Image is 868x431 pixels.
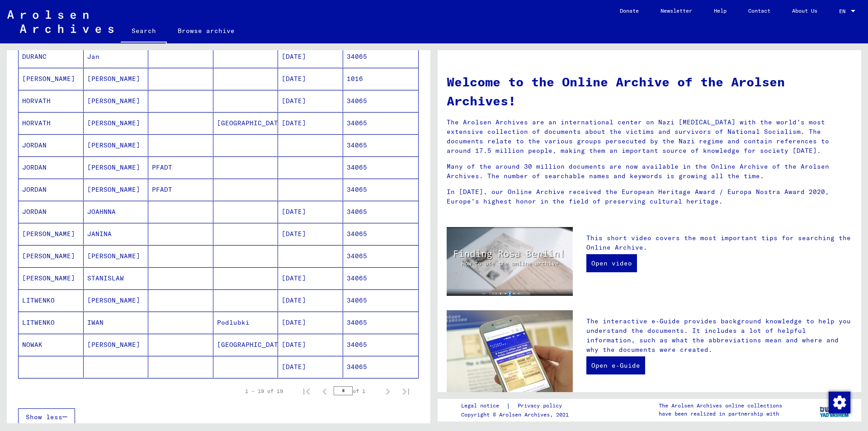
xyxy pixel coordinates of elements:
img: Arolsen_neg.svg [7,10,113,33]
button: First page [297,382,316,400]
mat-cell: [PERSON_NAME] [84,90,149,112]
mat-cell: 1016 [343,68,419,90]
mat-cell: 34065 [343,112,419,134]
mat-cell: [PERSON_NAME] [84,334,149,355]
mat-cell: PFADT [148,179,213,200]
mat-cell: [DATE] [278,112,343,134]
mat-cell: [DATE] [278,312,343,333]
span: EN [839,8,849,14]
mat-cell: [PERSON_NAME] [84,112,149,134]
p: This short video covers the most important tips for searching the Online Archive. [586,233,852,252]
mat-cell: LITWENKO [19,312,84,333]
mat-cell: Jan [84,46,149,67]
mat-cell: [PERSON_NAME] [84,156,149,178]
button: Previous page [316,382,334,400]
button: Next page [379,382,397,400]
a: Open e-Guide [586,356,645,374]
mat-cell: HORVATH [19,112,84,134]
a: Browse archive [167,20,245,42]
mat-cell: [GEOGRAPHIC_DATA] [213,334,278,355]
mat-cell: 34065 [343,289,419,311]
mat-cell: 34065 [343,90,419,112]
mat-cell: [DATE] [278,201,343,223]
mat-cell: 34065 [343,267,419,289]
mat-cell: DURANC [19,46,84,67]
mat-cell: JANINA [84,223,149,245]
mat-cell: 34065 [343,223,419,245]
mat-cell: JORDAN [19,201,84,223]
p: The interactive e-Guide provides background knowledge to help you understand the documents. It in... [586,317,852,355]
a: Search [121,20,167,43]
mat-cell: [PERSON_NAME] [84,134,149,156]
mat-cell: [DATE] [278,334,343,355]
div: of 1 [334,387,379,395]
mat-cell: [PERSON_NAME] [84,68,149,90]
p: The Arolsen Archives online collections [659,402,782,410]
mat-cell: [PERSON_NAME] [19,223,84,245]
mat-cell: 34065 [343,312,419,333]
mat-cell: JORDAN [19,179,84,200]
span: Show less [26,413,62,421]
mat-cell: JORDAN [19,156,84,178]
mat-cell: 34065 [343,201,419,223]
mat-cell: [PERSON_NAME] [84,245,149,267]
mat-cell: 34065 [343,46,419,67]
mat-cell: STANISLAW [84,267,149,289]
a: Privacy policy [510,401,573,411]
div: Change consent [828,391,850,413]
p: The Arolsen Archives are an international center on Nazi [MEDICAL_DATA] with the world’s most ext... [447,118,852,156]
a: Legal notice [461,401,506,411]
mat-cell: [DATE] [278,289,343,311]
img: yv_logo.png [818,398,852,421]
p: In [DATE], our Online Archive received the European Heritage Award / Europa Nostra Award 2020, Eu... [447,187,852,206]
img: eguide.jpg [447,310,573,394]
img: video.jpg [447,227,573,296]
mat-cell: [DATE] [278,223,343,245]
mat-cell: [GEOGRAPHIC_DATA] [213,112,278,134]
mat-cell: 34065 [343,245,419,267]
mat-cell: HORVATH [19,90,84,112]
p: Many of the around 30 million documents are now available in the Online Archive of the Arolsen Ar... [447,162,852,181]
mat-cell: JORDAN [19,134,84,156]
mat-cell: [DATE] [278,356,343,378]
mat-cell: [PERSON_NAME] [19,68,84,90]
mat-cell: [DATE] [278,267,343,289]
div: | [461,401,573,411]
div: 1 – 19 of 19 [245,387,283,395]
mat-cell: [PERSON_NAME] [19,267,84,289]
mat-cell: 34065 [343,134,419,156]
mat-cell: 34065 [343,179,419,200]
mat-cell: PFADT [148,156,213,178]
mat-cell: JOAHNNA [84,201,149,223]
mat-cell: [DATE] [278,46,343,67]
mat-cell: IWAN [84,312,149,333]
h1: Welcome to the Online Archive of the Arolsen Archives! [447,72,852,110]
button: Last page [397,382,415,400]
p: Copyright © Arolsen Archives, 2021 [461,411,573,419]
mat-cell: [PERSON_NAME] [84,179,149,200]
mat-cell: Podlubki [213,312,278,333]
mat-cell: [DATE] [278,90,343,112]
p: have been realized in partnership with [659,410,782,418]
mat-cell: [PERSON_NAME] [19,245,84,267]
button: Show less [18,408,75,426]
mat-cell: [DATE] [278,68,343,90]
mat-cell: NOWAK [19,334,84,355]
mat-cell: 34065 [343,334,419,355]
a: Open video [586,254,637,272]
mat-cell: 34065 [343,356,419,378]
mat-cell: [PERSON_NAME] [84,289,149,311]
img: Change consent [829,392,850,413]
mat-cell: 34065 [343,156,419,178]
mat-cell: LITWENKO [19,289,84,311]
